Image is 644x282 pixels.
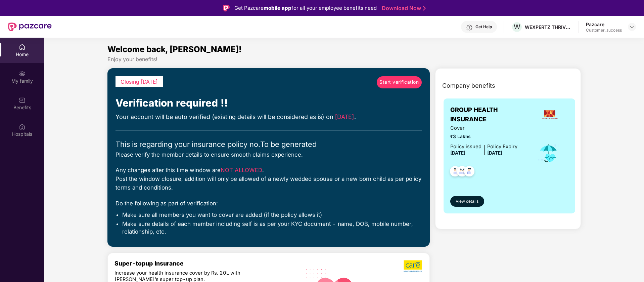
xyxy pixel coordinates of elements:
div: Do the following as part of verification: [116,199,422,208]
img: svg+xml;base64,PHN2ZyBpZD0iSG9zcGl0YWxzIiB4bWxucz0iaHR0cDovL3d3dy53My5vcmcvMjAwMC9zdmciIHdpZHRoPS... [19,123,26,130]
a: Download Now [382,5,424,12]
img: svg+xml;base64,PHN2ZyB4bWxucz0iaHR0cDovL3d3dy53My5vcmcvMjAwMC9zdmciIHdpZHRoPSI0OC45NDMiIGhlaWdodD... [447,164,463,180]
img: Stroke [423,5,426,12]
div: Get Help [475,24,492,30]
div: Any changes after this time window are . Post the window closure, addition will only be allowed o... [116,166,422,192]
div: This is regarding your insurance policy no. To be generated [116,138,422,150]
img: svg+xml;base64,PHN2ZyB4bWxucz0iaHR0cDovL3d3dy53My5vcmcvMjAwMC9zdmciIHdpZHRoPSI0OC45MTUiIGhlaWdodD... [454,164,470,180]
strong: mobile app [264,5,291,11]
span: Start verification [379,79,419,86]
div: Policy Expiry [487,143,517,151]
img: svg+xml;base64,PHN2ZyBpZD0iSGVscC0zMngzMiIgeG1sbnM9Imh0dHA6Ly93d3cudzMub3JnLzIwMDAvc3ZnIiB3aWR0aD... [466,24,473,31]
img: icon [538,142,559,164]
li: Make sure details of each member including self is as per your KYC document - name, DOB, mobile n... [122,220,422,235]
span: GROUP HEALTH INSURANCE [450,105,531,124]
span: [DATE] [450,150,465,156]
div: Verification required !! [116,95,422,111]
img: insurerLogo [541,106,559,124]
a: Start verification [377,76,422,88]
div: Super-topup Insurance [114,260,294,267]
img: svg+xml;base64,PHN2ZyB4bWxucz0iaHR0cDovL3d3dy53My5vcmcvMjAwMC9zdmciIHdpZHRoPSI0OC45NDMiIGhlaWdodD... [461,164,477,180]
span: Cover [450,124,517,132]
div: Policy issued [450,143,481,151]
div: WEXPERTZ THRIVE INDIA PRIVATE LIMITED [525,24,572,30]
li: Make sure all members you want to cover are added (if the policy allows it) [122,211,422,218]
div: Please verify the member details to ensure smooth claims experience. [116,150,422,159]
img: svg+xml;base64,PHN2ZyBpZD0iRHJvcGRvd24tMzJ4MzIiIHhtbG5zPSJodHRwOi8vd3d3LnczLm9yZy8yMDAwL3N2ZyIgd2... [629,24,635,30]
div: Get Pazcare for all your employee benefits need [234,4,377,12]
div: Enjoy your benefits! [107,56,581,63]
button: View details [450,196,484,207]
span: [DATE] [487,150,502,156]
span: ₹3 Lakhs [450,133,517,140]
img: Logo [223,5,230,11]
span: W [514,23,520,31]
img: svg+xml;base64,PHN2ZyBpZD0iSG9tZSIgeG1sbnM9Imh0dHA6Ly93d3cudzMub3JnLzIwMDAvc3ZnIiB3aWR0aD0iMjAiIG... [19,44,26,50]
span: View details [456,198,478,205]
div: Your account will be auto verified (existing details will be considered as is) on . [116,112,422,122]
span: Welcome back, [PERSON_NAME]! [107,44,242,54]
img: svg+xml;base64,PHN2ZyB3aWR0aD0iMjAiIGhlaWdodD0iMjAiIHZpZXdCb3g9IjAgMCAyMCAyMCIgZmlsbD0ibm9uZSIgeG... [19,70,26,77]
img: New Pazcare Logo [8,23,52,31]
img: b5dec4f62d2307b9de63beb79f102df3.png [404,260,423,273]
span: Company benefits [442,81,495,90]
div: Customer_success [586,28,622,33]
span: [DATE] [335,113,354,120]
span: NOT ALLOWED [221,167,262,173]
span: Closing [DATE] [121,79,158,85]
img: svg+xml;base64,PHN2ZyBpZD0iQmVuZWZpdHMiIHhtbG5zPSJodHRwOi8vd3d3LnczLm9yZy8yMDAwL3N2ZyIgd2lkdGg9Ij... [19,97,26,104]
div: Pazcare [586,21,622,28]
